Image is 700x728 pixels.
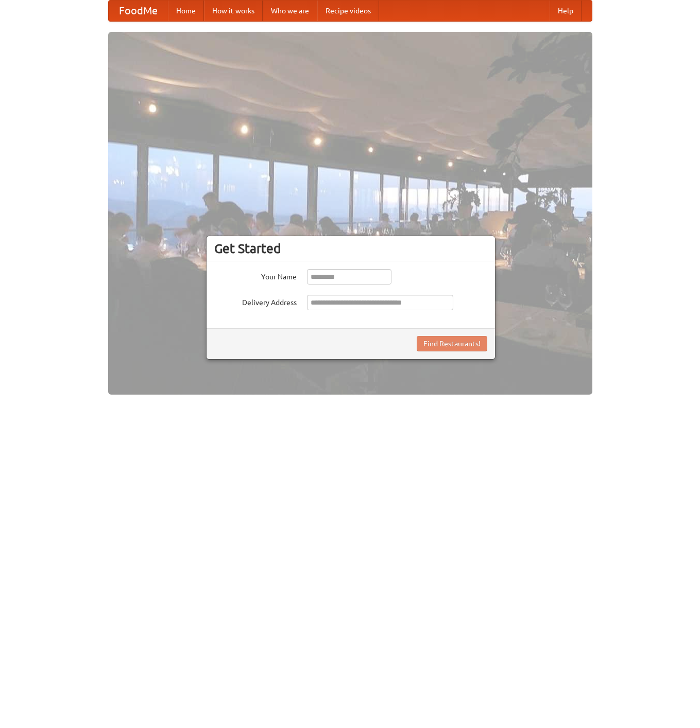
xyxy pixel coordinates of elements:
[417,336,487,351] button: Find Restaurants!
[204,1,263,21] a: How it works
[263,1,317,21] a: Who we are
[214,241,487,256] h3: Get Started
[214,295,297,308] label: Delivery Address
[550,1,582,21] a: Help
[317,1,379,21] a: Recipe videos
[168,1,204,21] a: Home
[109,1,168,21] a: FoodMe
[214,269,297,282] label: Your Name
